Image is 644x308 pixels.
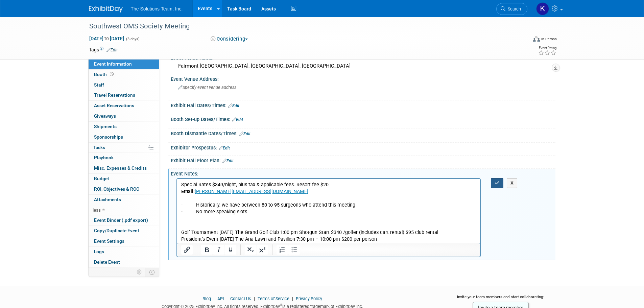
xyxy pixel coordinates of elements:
[89,143,159,153] a: Tasks
[280,303,282,307] sup: ®
[94,134,123,140] span: Sponsorships
[277,245,288,255] button: Numbered list
[94,72,115,77] span: Booth
[89,132,159,142] a: Sponsorships
[94,113,116,119] span: Giveaways
[212,296,216,301] span: |
[258,296,289,301] a: Terms of Service
[201,245,213,255] button: Bold
[225,296,229,301] span: |
[89,205,159,215] a: less
[538,46,556,50] div: Event Rating
[171,114,555,123] div: Booth Set-up Dates/Times:
[202,296,211,301] a: Blog
[245,245,256,255] button: Subscript
[145,268,159,277] td: Toggle Event Tabs
[109,72,115,77] span: Booth not reserved yet
[232,117,243,122] a: Edit
[94,228,139,233] span: Copy/Duplicate Event
[89,163,159,173] a: Misc. Expenses & Credits
[89,35,124,42] span: [DATE] [DATE]
[257,245,268,255] button: Superscript
[171,74,555,82] div: Event Venue Address:
[219,146,230,150] a: Edit
[94,61,132,67] span: Event Information
[290,296,295,301] span: |
[89,215,159,226] a: Event Binder (.pdf export)
[296,296,322,301] a: Privacy Policy
[252,296,257,301] span: |
[89,247,159,257] a: Logs
[89,59,159,69] a: Event Information
[222,159,234,163] a: Edit
[89,101,159,111] a: Asset Reservations
[94,217,148,223] span: Event Binder (.pdf export)
[208,35,251,43] button: Considering
[94,165,147,171] span: Misc. Expenses & Credits
[89,236,159,246] a: Event Settings
[89,122,159,132] a: Shipments
[541,37,557,42] div: In-Person
[89,70,159,80] a: Booth
[89,195,159,205] a: Attachments
[89,6,123,13] img: ExhibitDay
[213,245,224,255] button: Italic
[89,226,159,236] a: Copy/Duplicate Event
[181,245,193,255] button: Insert/edit link
[89,46,118,53] td: Tags
[505,6,521,11] span: Search
[487,35,557,45] div: Event Format
[94,176,109,181] span: Budget
[94,124,117,129] span: Shipments
[103,36,110,41] span: to
[94,155,114,160] span: Playbook
[536,2,549,15] img: Kaelon Harris
[89,90,159,100] a: Travel Reservations
[171,143,555,151] div: Exhibitor Prospectus:
[94,82,104,88] span: Staff
[87,20,517,32] div: Southwest OMS Society Meeting
[89,111,159,121] a: Giveaways
[134,268,145,277] td: Personalize Event Tab Strip
[94,197,121,202] span: Attachments
[176,61,550,71] div: Fairmont [GEOGRAPHIC_DATA], [GEOGRAPHIC_DATA], [GEOGRAPHIC_DATA]
[106,48,118,52] a: Edit
[89,153,159,163] a: Playbook
[177,179,480,243] iframe: Rich Text Area
[178,85,236,90] span: Specify event venue address
[125,37,140,41] span: (3 days)
[94,186,139,192] span: ROI, Objectives & ROO
[225,245,236,255] button: Underline
[507,178,518,188] button: X
[171,169,555,177] div: Event Notes:
[131,6,183,11] span: The Solutions Team, Inc.
[228,103,239,108] a: Edit
[89,80,159,90] a: Staff
[93,145,105,150] span: Tasks
[89,257,159,267] a: Delete Event
[171,156,555,164] div: Exhibit Hall Floor Plan:
[171,100,555,109] div: Exhibit Hall Dates/Times:
[217,296,224,301] a: API
[94,238,124,244] span: Event Settings
[94,249,104,254] span: Logs
[89,184,159,194] a: ROI, Objectives & ROO
[533,36,540,42] img: Format-Inperson.png
[288,245,300,255] button: Bullet list
[93,207,101,213] span: less
[239,132,251,136] a: Edit
[94,103,134,108] span: Asset Reservations
[89,174,159,184] a: Budget
[230,296,251,301] a: Contact Us
[94,92,135,98] span: Travel Reservations
[171,128,555,137] div: Booth Dismantle Dates/Times:
[496,3,527,15] a: Search
[94,259,120,265] span: Delete Event
[446,294,555,304] div: Invite your team members and start collaborating:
